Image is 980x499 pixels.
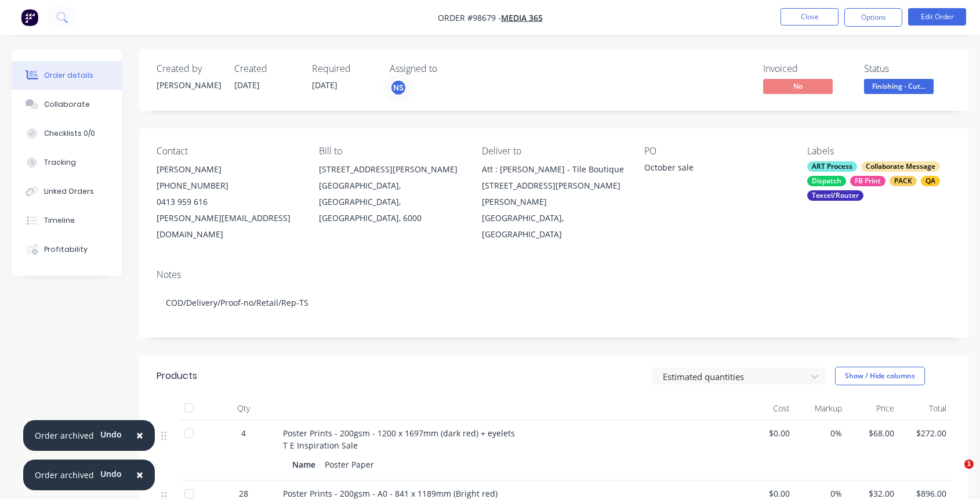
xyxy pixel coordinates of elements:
[807,176,846,186] div: Dispatch
[234,63,298,74] div: Created
[482,194,626,243] div: [PERSON_NAME][GEOGRAPHIC_DATA], [GEOGRAPHIC_DATA]
[807,190,863,201] div: Texcel/Router
[482,146,626,157] div: Deliver to
[44,244,88,255] div: Profitability
[157,79,220,91] div: [PERSON_NAME]
[234,79,260,91] span: [DATE]
[390,79,407,96] button: NS
[890,176,917,186] div: PACK
[44,157,76,168] div: Tracking
[157,161,300,243] div: [PERSON_NAME][PHONE_NUMBER]0413 959 616[PERSON_NAME][EMAIL_ADDRESS][DOMAIN_NAME]
[241,427,246,439] span: 4
[847,397,899,420] div: Price
[799,427,842,439] span: 0%
[835,367,925,385] button: Show / Hide columns
[644,161,788,178] div: October sale
[44,186,94,197] div: Linked Orders
[319,178,463,226] div: [GEOGRAPHIC_DATA], [GEOGRAPHIC_DATA], [GEOGRAPHIC_DATA], 6000
[35,429,94,442] div: Order archived
[44,215,75,226] div: Timeline
[157,146,300,157] div: Contact
[763,63,850,74] div: Invoiced
[157,194,300,210] div: 0413 959 616
[747,427,790,439] span: $0.00
[12,90,122,119] button: Collaborate
[864,63,951,74] div: Status
[94,426,128,443] button: Undo
[209,397,278,420] div: Qty
[136,427,143,443] span: ×
[903,427,946,439] span: $272.00
[794,397,847,420] div: Markup
[844,8,902,27] button: Options
[44,99,90,110] div: Collaborate
[864,79,934,93] span: Finishing - Cut...
[482,161,626,243] div: Att : [PERSON_NAME] - Tile Boutique [STREET_ADDRESS][PERSON_NAME][PERSON_NAME][GEOGRAPHIC_DATA], ...
[44,70,93,81] div: Order details
[157,161,300,178] div: [PERSON_NAME]
[12,177,122,206] button: Linked Orders
[12,148,122,177] button: Tracking
[312,79,337,91] span: [DATE]
[12,119,122,148] button: Checklists 0/0
[157,178,300,194] div: [PHONE_NUMBER]
[12,235,122,264] button: Profitability
[742,397,794,420] div: Cost
[319,161,463,178] div: [STREET_ADDRESS][PERSON_NAME]
[908,8,966,26] button: Edit Order
[283,428,515,451] span: Poster Prints - 200gsm - 1200 x 1697mm (dark red) + eyelets T E Inspiration Sale
[157,269,951,280] div: Notes
[851,427,894,439] span: $68.00
[964,460,974,469] span: 1
[850,176,885,186] div: FB Print
[94,465,128,483] button: Undo
[136,467,143,483] span: ×
[390,63,506,74] div: Assigned to
[807,146,951,157] div: Labels
[12,61,122,90] button: Order details
[312,63,376,74] div: Required
[319,161,463,226] div: [STREET_ADDRESS][PERSON_NAME][GEOGRAPHIC_DATA], [GEOGRAPHIC_DATA], [GEOGRAPHIC_DATA], 6000
[899,397,951,420] div: Total
[157,63,220,74] div: Created by
[157,285,951,320] div: COD/Delivery/Proof-no/Retail/Rep-TS
[125,422,155,450] button: Close
[21,9,38,26] img: Factory
[438,12,501,23] span: Order #98679 -
[292,456,320,473] div: Name
[941,460,968,487] iframe: Intercom live chat
[35,469,94,481] div: Order archived
[157,369,197,383] div: Products
[921,176,940,186] div: QA
[44,128,95,139] div: Checklists 0/0
[861,161,940,172] div: Collaborate Message
[781,8,839,26] button: Close
[644,146,788,157] div: PO
[157,210,300,243] div: [PERSON_NAME][EMAIL_ADDRESS][DOMAIN_NAME]
[12,206,122,235] button: Timeline
[320,456,379,473] div: Poster Paper
[807,161,857,172] div: ART Process
[125,461,155,489] button: Close
[482,161,626,194] div: Att : [PERSON_NAME] - Tile Boutique [STREET_ADDRESS][PERSON_NAME]
[501,12,543,23] a: Media 365
[763,79,833,93] span: No
[864,79,934,96] button: Finishing - Cut...
[319,146,463,157] div: Bill to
